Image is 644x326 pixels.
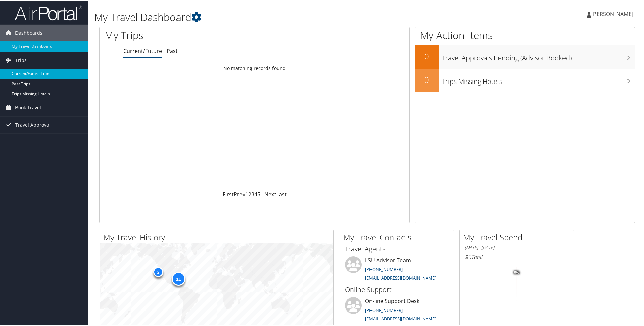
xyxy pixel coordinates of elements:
[465,253,471,260] span: $0
[442,49,635,62] h3: Travel Approvals Pending (Advisor Booked)
[465,253,569,260] h6: Total
[415,28,635,42] h1: My Action Items
[15,99,41,116] span: Book Travel
[514,270,519,274] tspan: 0%
[591,10,633,17] span: [PERSON_NAME]
[463,231,574,242] h2: My Travel Spend
[103,231,333,242] h2: My Travel History
[442,73,635,86] h3: Trips Missing Hotels
[365,266,403,272] a: [PHONE_NUMBER]
[15,51,27,68] span: Trips
[345,243,449,253] h3: Travel Agents
[153,266,163,276] div: 2
[465,243,569,250] h6: [DATE] - [DATE]
[254,190,257,197] a: 4
[343,231,454,242] h2: My Travel Contacts
[260,190,264,197] span: …
[251,190,254,197] a: 3
[415,73,439,85] h2: 0
[15,24,42,41] span: Dashboards
[276,190,287,197] a: Last
[223,190,234,197] a: First
[100,62,409,74] td: No matching records found
[415,68,635,92] a: 0Trips Missing Hotels
[123,46,162,54] a: Current/Future
[365,306,403,313] a: [PHONE_NUMBER]
[172,271,185,285] div: 11
[105,28,275,42] h1: My Trips
[167,46,178,54] a: Past
[415,50,439,61] h2: 0
[365,315,436,321] a: [EMAIL_ADDRESS][DOMAIN_NAME]
[248,190,251,197] a: 2
[234,190,245,197] a: Prev
[94,9,458,24] h1: My Travel Dashboard
[587,3,640,24] a: [PERSON_NAME]
[365,274,436,280] a: [EMAIL_ADDRESS][DOMAIN_NAME]
[245,190,248,197] a: 1
[345,284,449,294] h3: Online Support
[264,190,276,197] a: Next
[257,190,260,197] a: 5
[15,116,51,133] span: Travel Approval
[342,296,452,324] li: On-line Support Desk
[15,4,82,20] img: airportal-logo.png
[415,44,635,68] a: 0Travel Approvals Pending (Advisor Booked)
[342,256,452,283] li: LSU Advisor Team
